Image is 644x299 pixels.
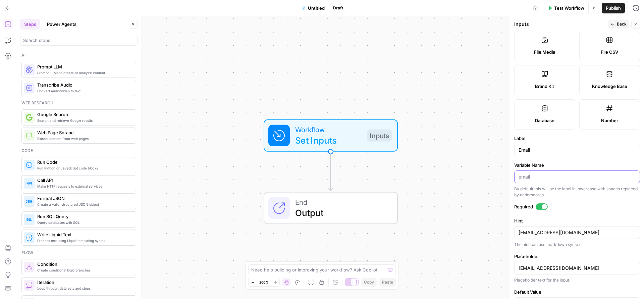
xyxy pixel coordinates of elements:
[519,147,636,153] input: Input Label
[20,19,40,30] button: Steps
[514,289,640,295] label: Default Value
[21,250,136,256] div: Flow
[21,52,136,58] div: Ai
[534,49,555,55] span: File Media
[514,21,606,28] div: Inputs
[259,280,269,285] span: 200%
[37,286,130,291] span: Loop through data sets and steps
[37,82,130,88] span: Transcribe Audio
[514,253,640,260] label: Placeholder
[364,279,374,285] span: Copy
[37,220,130,225] span: Query databases with SQL
[37,267,130,273] span: Create conditional logic branches
[37,261,130,267] span: Condition
[514,186,640,198] div: By default this will be the label in lowercase with spaces replaced by underscores.
[37,129,130,136] span: Web Page Scrape
[23,37,135,44] input: Search steps
[379,278,396,287] button: Paste
[37,279,130,286] span: Iteration
[37,202,130,207] span: Create a valid, structured JSON object
[37,70,130,76] span: Prompt LLMs to create or analyze content
[37,238,130,243] span: Process text using Liquid templating syntax
[37,136,130,141] span: Extract content from web pages
[535,83,554,90] span: Brand Kit
[519,173,633,180] input: email
[37,159,130,165] span: Run Code
[295,124,362,135] span: Workflow
[554,5,584,11] span: Test Workflow
[37,63,130,70] span: Prompt LLM
[361,278,377,287] button: Copy
[37,195,130,202] span: Format JSON
[37,88,130,94] span: Convert audio/video to text
[617,21,627,27] span: Back
[37,111,130,118] span: Google Search
[592,83,627,90] span: Knowledge Base
[514,217,640,224] label: Hint
[295,206,386,219] span: Output
[333,5,343,11] span: Draft
[514,203,640,210] label: Required
[367,130,392,142] div: Inputs
[608,20,629,29] button: Back
[329,152,333,191] g: Edge from start to end
[601,49,618,55] span: File CSV
[295,134,362,147] span: Set Inputs
[21,100,136,106] div: Web research
[382,279,393,285] span: Paste
[37,118,130,123] span: Search and retrieve Google results
[519,229,636,236] textarea: [EMAIL_ADDRESS][DOMAIN_NAME]
[21,148,136,154] div: Code
[514,162,640,168] label: Variable Name
[298,3,329,13] button: Untitled
[544,3,588,13] button: Test Workflow
[514,242,640,248] div: The hint can use markdown syntax.
[602,3,625,13] button: Publish
[606,5,621,11] span: Publish
[295,197,386,207] span: End
[308,5,325,11] span: Untitled
[37,213,130,220] span: Run SQL Query
[43,19,80,30] button: Power Agents
[601,117,618,124] span: Number
[37,177,130,184] span: Call API
[519,265,636,271] input: Input Placeholder
[514,277,640,283] div: Placeholder text for the input.
[514,135,640,142] label: Label
[37,165,130,171] span: Run Python or JavaScript code blocks
[227,192,435,224] div: EndOutput
[37,184,130,189] span: Make HTTP requests to external services
[37,231,130,238] span: Write Liquid Text
[535,117,554,124] span: Database
[227,119,435,152] div: WorkflowSet InputsInputs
